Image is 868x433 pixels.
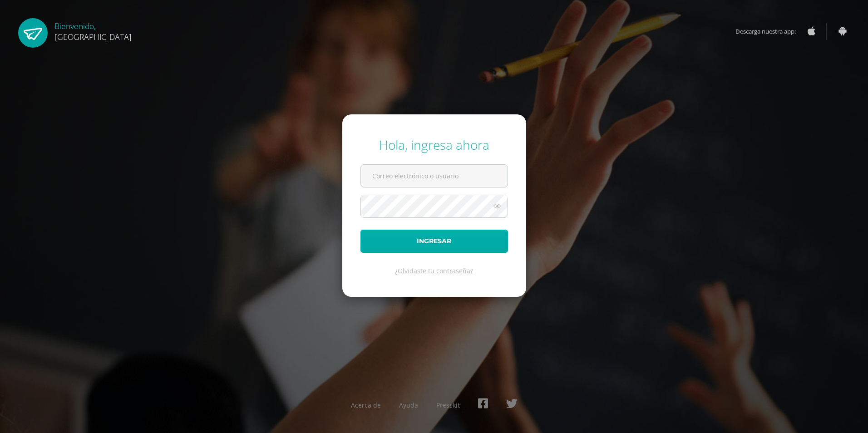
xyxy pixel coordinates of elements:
[735,23,805,40] span: Descarga nuestra app:
[436,401,460,409] a: Presskit
[399,401,418,409] a: Ayuda
[361,165,508,187] input: Correo electrónico o usuario
[54,31,132,42] span: [GEOGRAPHIC_DATA]
[395,266,473,275] a: ¿Olvidaste tu contraseña?
[351,401,381,409] a: Acerca de
[360,230,508,253] button: Ingresar
[54,18,132,42] div: Bienvenido,
[360,136,508,153] div: Hola, ingresa ahora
